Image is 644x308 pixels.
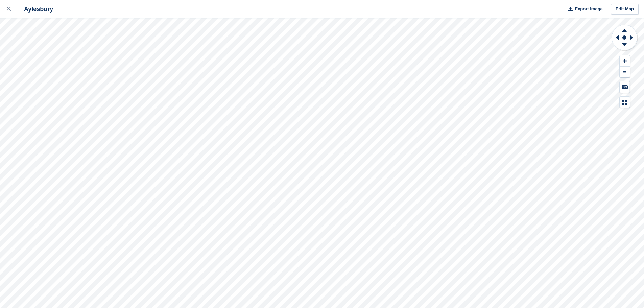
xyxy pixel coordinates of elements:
button: Map Legend [620,97,630,108]
button: Keyboard Shortcuts [620,81,630,93]
button: Export Image [564,4,603,15]
div: Aylesbury [18,5,53,13]
span: Export Image [575,6,602,13]
button: Zoom Out [620,67,630,78]
button: Zoom In [620,55,630,67]
a: Edit Map [611,4,639,15]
